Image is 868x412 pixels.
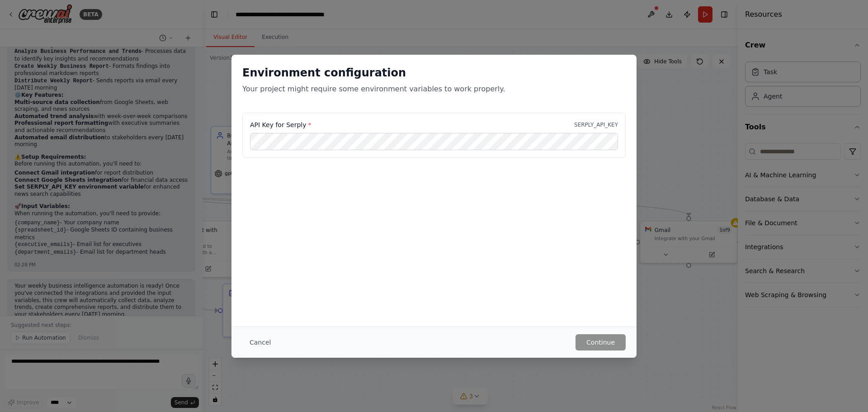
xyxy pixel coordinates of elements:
label: API Key for Serply [250,120,311,129]
button: Continue [576,334,626,350]
p: SERPLY_API_KEY [574,121,618,128]
h2: Environment configuration [242,66,626,80]
p: Your project might require some environment variables to work properly. [242,84,626,95]
button: Cancel [242,334,278,350]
